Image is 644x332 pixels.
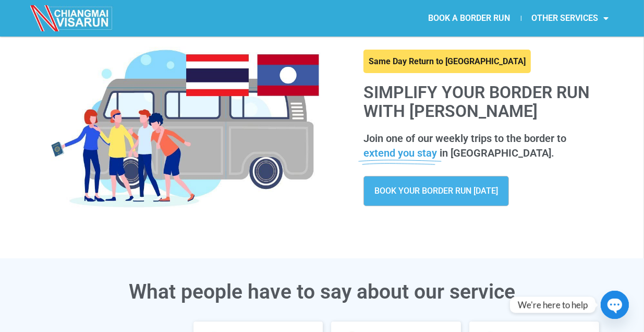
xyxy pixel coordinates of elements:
[521,6,619,30] a: OTHER SERVICES
[374,187,498,195] span: BOOK YOUR BORDER RUN [DATE]
[322,6,619,30] nav: Menu
[30,282,614,302] h3: What people have to say about our service
[363,132,566,145] span: Join one of our weekly trips to the border to
[363,84,604,120] h1: Simplify your border run with [PERSON_NAME]
[363,176,509,206] a: BOOK YOUR BORDER RUN [DATE]
[440,147,554,159] span: in [GEOGRAPHIC_DATA].
[418,6,521,30] a: BOOK A BORDER RUN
